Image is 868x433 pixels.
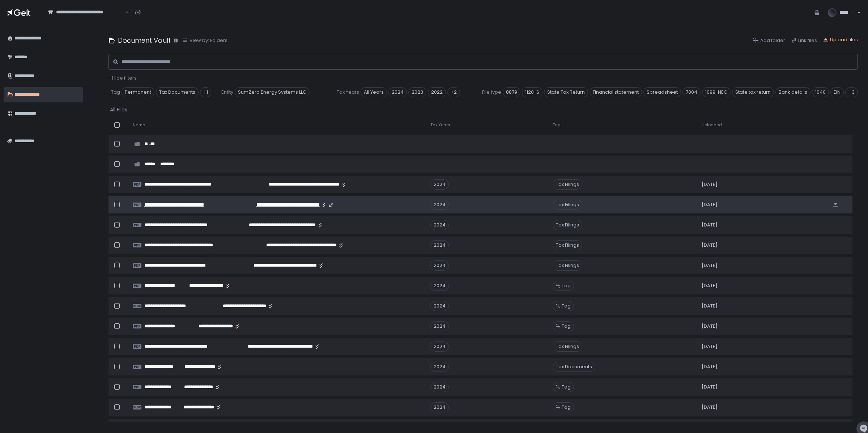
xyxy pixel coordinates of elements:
span: Bank details [775,87,810,97]
button: View by: Folders [182,37,227,44]
span: 1120-S [522,87,542,97]
div: 2024 [430,260,449,271]
span: Tax Documents [553,362,595,372]
span: 8879 [503,87,520,97]
span: Entity [221,89,233,95]
button: Add folder [753,37,785,44]
span: 2024 [388,87,407,97]
input: Search for option [124,9,124,16]
span: Tax Filings [553,260,582,271]
span: Financial statement [590,87,642,97]
span: File type [482,89,501,95]
span: [DATE] [702,404,718,411]
div: Search for option [43,5,129,20]
span: [DATE] [702,242,718,249]
span: [DATE] [702,201,718,208]
span: Tag [562,303,571,309]
div: 2024 [430,341,449,352]
div: 2024 [430,179,449,190]
button: Upload files [823,37,858,43]
span: Tag [562,323,571,330]
span: [DATE] [702,262,718,269]
span: EIN [830,87,844,97]
span: [DATE] [702,222,718,228]
div: 2024 [430,220,449,230]
div: 2024 [430,301,449,311]
div: 2024 [430,402,449,412]
span: [DATE] [702,384,718,390]
div: 2024 [430,281,449,291]
span: State tax return [732,87,774,97]
span: State Tax Return [544,87,588,97]
span: [DATE] [702,343,718,350]
span: 1040 [812,87,829,97]
span: Tax Filings [553,200,582,210]
span: 7004 [682,87,701,97]
span: Name [133,122,145,128]
span: [DATE] [702,364,718,370]
span: All Years [361,87,387,97]
span: Tag [562,283,571,289]
span: 2023 [408,87,426,97]
div: 2024 [430,362,449,372]
button: Link files [791,37,817,44]
span: Tax Filings [553,179,582,190]
div: 2024 [430,200,449,210]
div: +3 [845,87,858,97]
div: 2024 [430,321,449,331]
span: [DATE] [702,181,718,188]
span: Tag [562,384,571,390]
span: Tag [553,122,561,128]
div: 2024 [430,382,449,392]
span: Tag [111,89,120,95]
button: - Hide filters [109,75,137,81]
span: [DATE] [702,303,718,309]
span: Tax Filings [553,341,582,352]
span: Tax Filings [553,220,582,230]
div: +2 [447,87,460,97]
div: All Files [110,106,127,113]
span: [DATE] [702,323,718,330]
span: [DATE] [702,283,718,289]
span: 2022 [428,87,446,97]
span: Uploaded [702,122,722,128]
span: 1099-NEC [702,87,731,97]
span: Tax Years [337,89,359,95]
span: SumZero Energy Systems LLC [235,87,310,97]
span: Spreadsheet [643,87,681,97]
span: Permanent [122,87,154,97]
h1: Document Vault [118,35,171,45]
span: Tag [562,404,571,411]
button: All Files [110,106,129,113]
span: - Hide filters [109,75,137,81]
div: +1 [200,87,211,97]
span: Tax Years [430,122,450,128]
span: Tax Documents [156,87,199,97]
span: Tax Filings [553,240,582,250]
div: 2024 [430,240,449,250]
